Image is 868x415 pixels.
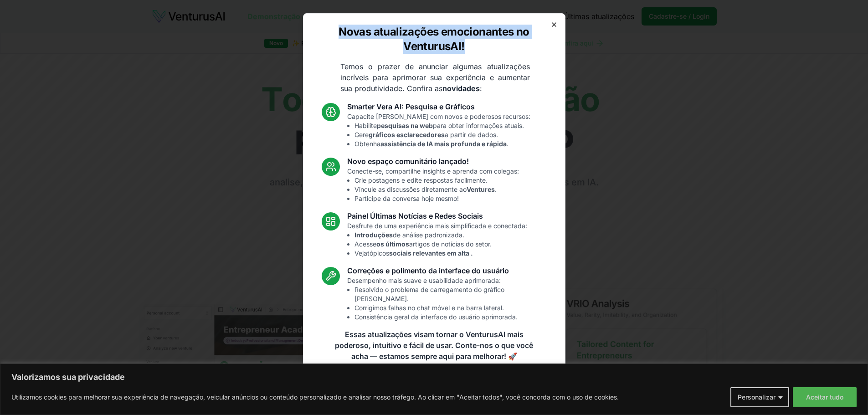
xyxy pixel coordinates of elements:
font: artigos de notícias do setor. [409,240,492,248]
font: Novas atualizações emocionantes no VenturusAI! [339,25,529,53]
font: Crie postagens e edite respostas facilmente. [354,176,488,184]
font: para obter informações atuais. [433,122,524,129]
font: Smarter Vera AI: Pesquisa e Gráficos [347,102,475,111]
font: Painel Últimas Notícias e Redes Sociais [347,211,483,220]
font: : [480,84,482,93]
font: Conecte-se, compartilhe insights e aprenda com colegas: [347,167,519,175]
font: Novo espaço comunitário lançado! [347,157,469,166]
font: Desfrute de uma experiência mais simplificada e conectada: [347,222,527,230]
font: Introduções [354,231,393,239]
font: . [507,140,508,148]
font: sociais relevantes em alta . [389,249,473,257]
font: Participe da conversa hoje mesmo! [354,195,459,202]
font: a partir de dados. [445,131,498,138]
font: Temos o prazer de anunciar algumas atualizações incríveis para aprimorar sua experiência e aument... [340,62,530,93]
font: Obtenha [354,140,380,148]
font: novidades [442,84,480,93]
font: . [462,231,464,239]
font: Veja [354,249,367,257]
font: de análise padronizada [393,231,462,239]
font: Correções e polimento da interface do usuário [347,266,509,275]
a: Leia o anúncio completo em nosso blog! [366,373,503,391]
font: Resolvido o problema de carregamento do gráfico [PERSON_NAME]. [354,286,504,302]
font: gráficos esclarecedores [369,131,445,138]
font: . [495,185,497,193]
font: Consistência geral da interface do usuário aprimorada. [354,313,518,321]
font: Desempenho mais suave e usabilidade aprimorada: [347,277,501,284]
font: os últimos [376,240,409,248]
font: Acesse [354,240,376,248]
font: Ventures [467,185,495,193]
font: Corrigimos falhas no chat móvel e na barra lateral. [354,304,504,312]
font: pesquisas na web [377,122,433,129]
font: Essas atualizações visam tornar o VenturusAI mais poderoso, intuitivo e fácil de usar. Conte-nos ... [335,330,533,361]
font: Leia o anúncio completo em nosso blog! [373,378,495,385]
font: Vincule as discussões diretamente ao [354,185,467,193]
font: Gere [354,131,369,138]
font: tópicos [367,249,389,257]
font: assistência de IA mais profunda e rápida [380,140,507,148]
font: Capacite [PERSON_NAME] com novos e poderosos recursos: [347,113,530,120]
font: Habilite [354,122,377,129]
